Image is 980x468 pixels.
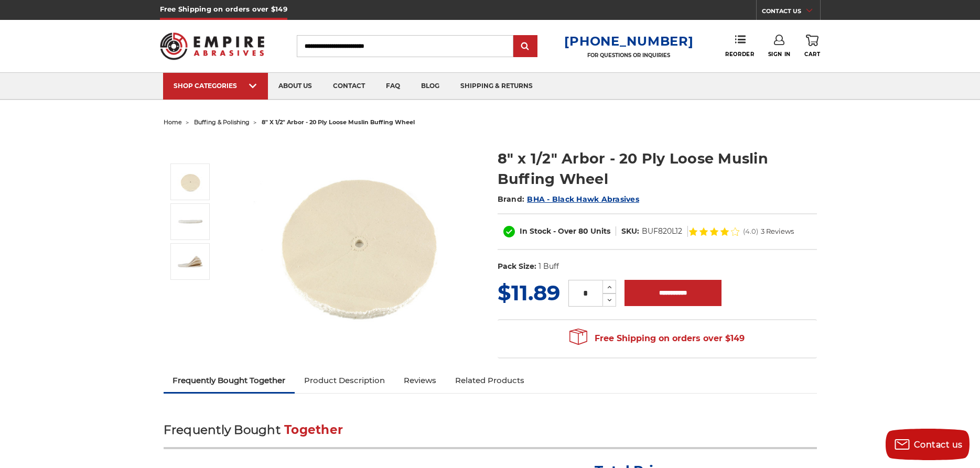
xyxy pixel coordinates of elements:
a: shipping & returns [450,73,543,100]
p: FOR QUESTIONS OR INQUIRIES [564,52,693,59]
a: BHA - Black Hawk Abrasives [527,194,639,204]
span: Brand: [498,194,525,204]
a: [PHONE_NUMBER] [564,34,693,49]
dd: BUF820L12 [642,226,682,237]
a: CONTACT US [762,5,820,20]
img: 8" x 1/2" x 20 ply loose cotton buffing wheel [177,169,203,195]
dt: SKU: [621,226,639,237]
img: 8" x 1/2" Arbor - 20 Ply Loose Muslin Buffing Wheel [177,248,203,275]
img: Empire Abrasives [160,26,265,67]
span: Contact us [914,440,963,450]
a: Frequently Bought Together [164,369,295,392]
dd: 1 Buff [539,261,559,272]
a: contact [322,73,375,100]
a: Reorder [725,35,754,57]
a: Reviews [394,369,446,392]
span: (4.0) [743,228,758,235]
div: SHOP CATEGORIES [174,82,257,90]
a: Related Products [446,369,534,392]
img: 8" x 1/2" x 20 ply loose cotton buffing wheel [253,137,463,347]
a: faq [375,73,411,100]
span: - Over [553,226,576,236]
img: 8" x 1/2" Arbor - 20 Ply Loose Muslin Buffing Wheel [177,209,203,235]
span: Sign In [768,51,791,58]
span: In Stock [520,226,551,236]
dt: Pack Size: [498,261,536,272]
a: home [164,118,182,126]
span: $11.89 [498,280,560,306]
span: 3 Reviews [761,228,794,235]
h1: 8" x 1/2" Arbor - 20 Ply Loose Muslin Buffing Wheel [498,148,817,189]
button: Contact us [886,429,970,460]
a: buffing & polishing [194,118,250,126]
span: Frequently Bought [164,422,281,437]
span: Reorder [725,51,754,58]
input: Submit [515,36,536,57]
span: Units [590,226,610,236]
a: Cart [804,35,820,58]
a: Product Description [295,369,394,392]
span: Cart [804,51,820,58]
span: Together [284,422,343,437]
a: about us [268,73,322,100]
span: 8" x 1/2" arbor - 20 ply loose muslin buffing wheel [262,118,415,126]
a: blog [411,73,450,100]
span: Free Shipping on orders over $149 [569,328,745,349]
span: 80 [578,226,588,236]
